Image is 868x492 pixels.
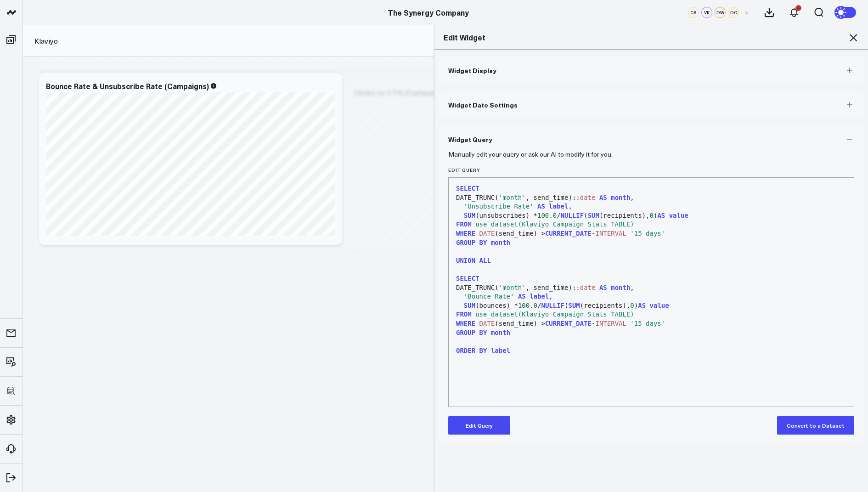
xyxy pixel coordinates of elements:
[479,230,495,237] span: DATE
[448,67,496,74] span: Widget Display
[479,239,487,246] span: BY
[491,239,510,246] span: month
[795,5,801,11] div: 4
[456,230,475,237] span: WHERE
[630,320,665,327] span: '15 days'
[499,194,526,201] span: 'month'
[518,302,537,309] span: 100.0
[479,257,491,264] span: ALL
[580,194,596,201] span: date
[588,212,599,219] span: SUM
[537,212,557,219] span: 100.0
[479,320,495,327] span: DATE
[453,283,849,293] div: DATE_TRUNC( , send_time):: ,
[464,203,534,210] span: 'Unsubscribe Rate'
[448,136,492,143] span: Widget Query
[456,185,479,192] span: SELECT
[453,193,849,203] div: DATE_TRUNC( , send_time):: ,
[630,302,634,309] span: 0
[475,311,634,318] span: use_dataset(Klaviyo Campaign Stats TABLE)
[491,347,510,354] span: label
[728,7,739,18] div: DC
[545,320,592,327] span: CURRENT_DATE
[595,320,626,327] span: INTERVAL
[456,275,479,282] span: SELECT
[453,202,849,211] div: ,
[541,302,564,309] span: NULLIF
[475,221,634,228] span: use_dataset(Klaviyo Campaign Stats TABLE)
[650,302,669,309] span: value
[741,7,752,18] button: +
[561,212,584,219] span: NULLIF
[611,194,630,201] span: month
[479,329,487,336] span: BY
[388,7,469,17] a: The Synergy Company
[657,212,665,219] span: AS
[456,311,472,318] span: FROM
[456,329,475,336] span: GROUP
[491,329,510,336] span: month
[448,101,518,108] span: Widget Date Settings
[439,91,863,119] button: Widget Date Settings
[537,203,545,210] span: AS
[448,167,854,173] label: Edit Query
[549,203,568,210] span: label
[599,194,607,201] span: AS
[453,319,849,328] div: (send_time) > -
[439,57,863,84] button: Widget Display
[650,212,654,219] span: 0
[745,9,749,16] span: +
[669,212,688,219] span: value
[599,284,607,291] span: AS
[580,284,596,291] span: date
[456,221,472,228] span: FROM
[456,347,475,354] span: ORDER
[518,293,526,300] span: AS
[448,416,510,435] button: Edit Query
[499,284,526,291] span: 'month'
[456,239,475,246] span: GROUP
[453,292,849,301] div: ,
[453,229,849,238] div: (send_time) > -
[444,32,859,42] h2: Edit Widget
[464,212,475,219] span: SUM
[595,230,626,237] span: INTERVAL
[611,284,630,291] span: month
[630,230,665,237] span: '15 days'
[439,125,863,153] button: Widget Query
[777,416,854,435] button: Convert to a Dataset
[479,347,487,354] span: BY
[688,7,699,18] div: CS
[456,320,475,327] span: WHERE
[715,7,726,18] div: DW
[464,293,514,300] span: 'Bounce Rate'
[701,7,712,18] div: VK
[453,301,849,311] div: (bounces) * / ( (recipients), )
[545,230,592,237] span: CURRENT_DATE
[453,211,849,221] div: (unsubscribes) * / ( (recipients), )
[456,257,475,264] span: UNION
[448,151,613,158] p: Manually edit your query or ask our AI to modify it for you.
[638,302,646,309] span: AS
[568,302,580,309] span: SUM
[530,293,549,300] span: label
[464,302,475,309] span: SUM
